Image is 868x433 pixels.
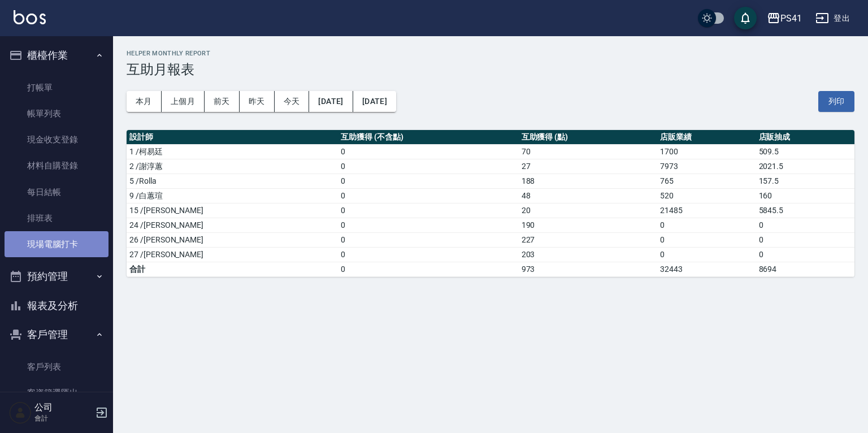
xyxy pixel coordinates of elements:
[127,130,338,145] th: 設計師
[127,91,162,112] button: 本月
[756,203,855,218] td: 5845.5
[780,11,802,25] div: PS41
[5,75,108,101] a: 打帳單
[5,262,108,291] button: 預約管理
[657,144,756,159] td: 1700
[519,130,657,145] th: 互助獲得 (點)
[818,91,854,112] button: 列印
[519,232,657,247] td: 227
[657,218,756,232] td: 0
[5,231,108,257] a: 現場電腦打卡
[338,218,518,232] td: 0
[762,7,806,30] button: PS41
[519,247,657,262] td: 203
[756,232,855,247] td: 0
[657,159,756,174] td: 7973
[657,130,756,145] th: 店販業績
[756,159,855,174] td: 2021.5
[205,91,240,112] button: 前天
[756,144,855,159] td: 509.5
[127,144,338,159] td: 1 /柯易廷
[519,262,657,276] td: 973
[519,159,657,174] td: 27
[5,291,108,321] button: 報表及分析
[309,91,353,112] button: [DATE]
[5,127,108,153] a: 現金收支登錄
[338,130,518,145] th: 互助獲得 (不含點)
[353,91,396,112] button: [DATE]
[34,402,92,413] h5: 公司
[519,174,657,188] td: 188
[519,218,657,232] td: 190
[5,101,108,127] a: 帳單列表
[5,354,108,380] a: 客戶列表
[127,203,338,218] td: 15 /[PERSON_NAME]
[5,179,108,205] a: 每日結帳
[756,247,855,262] td: 0
[275,91,310,112] button: 今天
[338,203,518,218] td: 0
[127,50,854,57] h2: Helper Monthly Report
[338,174,518,188] td: 0
[127,159,338,174] td: 2 /謝淳蕙
[34,413,92,423] p: 會計
[657,262,756,276] td: 32443
[127,188,338,203] td: 9 /白蕙瑄
[657,232,756,247] td: 0
[756,174,855,188] td: 157.5
[127,174,338,188] td: 5 /Rolla
[657,247,756,262] td: 0
[657,188,756,203] td: 520
[162,91,205,112] button: 上個月
[5,41,108,70] button: 櫃檯作業
[338,188,518,203] td: 0
[734,7,757,29] button: save
[127,232,338,247] td: 26 /[PERSON_NAME]
[756,130,855,145] th: 店販抽成
[14,10,46,24] img: Logo
[338,144,518,159] td: 0
[519,203,657,218] td: 20
[5,205,108,231] a: 排班表
[5,380,108,406] a: 客資篩選匯出
[519,144,657,159] td: 70
[338,159,518,174] td: 0
[9,401,32,424] img: Person
[338,232,518,247] td: 0
[5,320,108,349] button: 客戶管理
[127,62,854,77] h3: 互助月報表
[756,188,855,203] td: 160
[811,8,854,29] button: 登出
[657,203,756,218] td: 21485
[756,262,855,276] td: 8694
[756,218,855,232] td: 0
[5,153,108,179] a: 材料自購登錄
[519,188,657,203] td: 48
[127,130,854,277] table: a dense table
[338,262,518,276] td: 0
[338,247,518,262] td: 0
[127,262,338,276] td: 合計
[657,174,756,188] td: 765
[127,247,338,262] td: 27 /[PERSON_NAME]
[240,91,275,112] button: 昨天
[127,218,338,232] td: 24 /[PERSON_NAME]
